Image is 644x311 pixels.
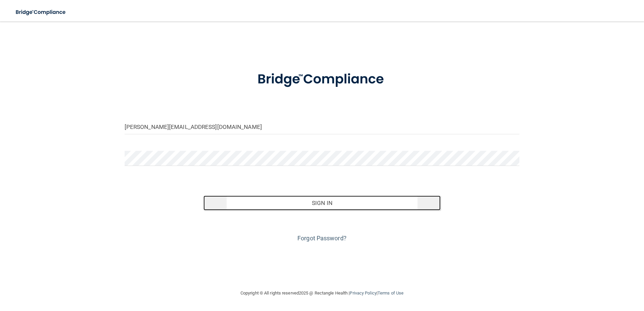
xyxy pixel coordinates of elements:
a: Forgot Password? [297,235,347,242]
button: Sign In [203,196,441,210]
input: Email [125,119,520,134]
img: bridge_compliance_login_screen.278c3ca4.svg [10,5,72,19]
div: Copyright © All rights reserved 2025 @ Rectangle Health | | [199,282,445,304]
a: Privacy Policy [350,290,376,296]
a: Terms of Use [378,290,404,296]
img: bridge_compliance_login_screen.278c3ca4.svg [244,62,400,97]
